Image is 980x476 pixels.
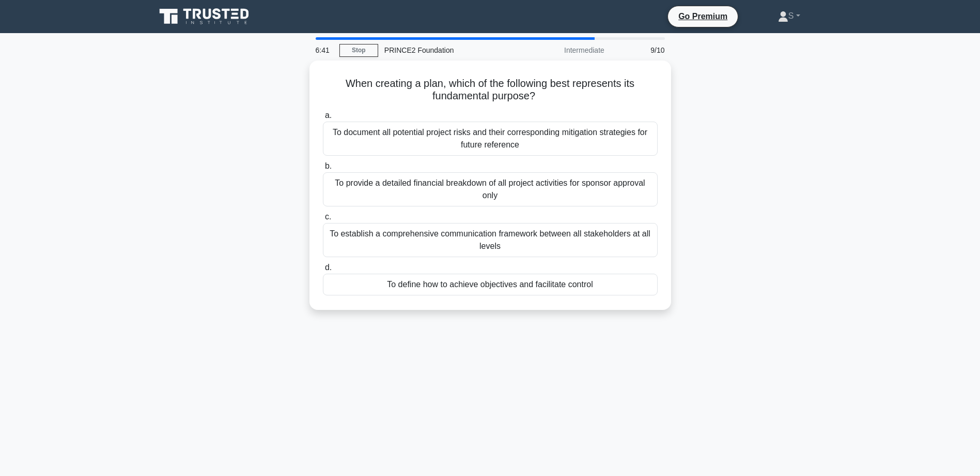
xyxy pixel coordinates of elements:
span: a. [325,111,332,120]
div: 9/10 [611,40,671,61]
div: 6:41 [309,40,339,61]
span: b. [325,161,332,170]
a: Go Premium [672,10,734,23]
span: d. [325,263,332,272]
div: To document all potential project risks and their corresponding mitigation strategies for future ... [323,122,658,156]
a: S [753,6,825,26]
div: To provide a detailed financial breakdown of all project activities for sponsor approval only [323,172,658,206]
div: PRINCE2 Foundation [378,40,520,61]
span: c. [325,212,331,221]
div: To establish a comprehensive communication framework between all stakeholders at all levels [323,223,658,257]
div: To define how to achieve objectives and facilitate control [323,274,658,295]
div: Intermediate [520,40,611,61]
h5: When creating a plan, which of the following best represents its fundamental purpose? [322,77,659,103]
a: Stop [339,44,378,57]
